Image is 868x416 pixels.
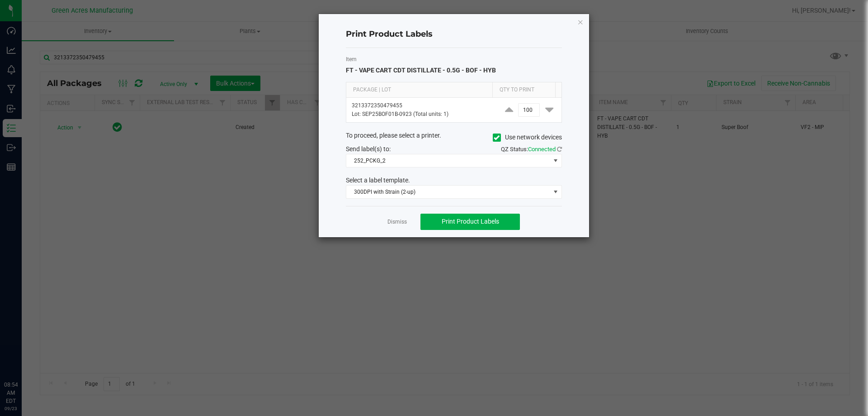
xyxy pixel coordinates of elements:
label: Item [346,55,562,63]
span: 252_PCKG_2 [346,154,550,167]
p: Lot: SEP25BOF01B-0923 (Total units: 1) [352,110,491,119]
iframe: Resource center [9,344,36,371]
span: Print Product Labels [442,218,499,225]
p: 3213372350479455 [352,101,491,110]
th: Package | Lot [346,82,492,98]
span: 300DPI with Strain (2-up) [346,186,550,198]
div: To proceed, please select a printer. [339,131,569,144]
div: Select a label template. [339,176,569,185]
label: Use network devices [493,133,562,142]
span: QZ Status: [501,146,562,153]
a: Dismiss [387,218,407,226]
th: Qty to Print [492,82,555,98]
span: FT - VAPE CART CDT DISTILLATE - 0.5G - BOF - HYB [346,67,496,74]
h4: Print Product Labels [346,29,562,40]
span: Send label(s) to: [346,145,391,153]
span: Connected [528,146,556,153]
button: Print Product Labels [420,214,520,230]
